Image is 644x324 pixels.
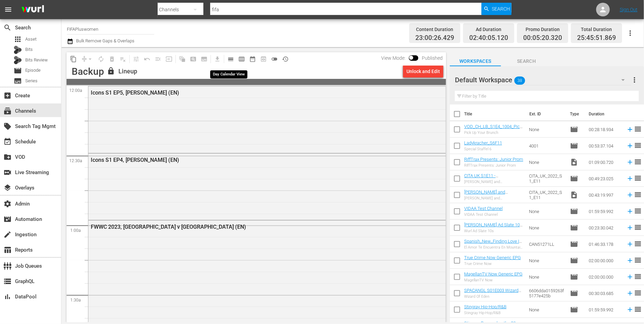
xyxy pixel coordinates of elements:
[418,55,446,61] span: Published
[570,256,578,265] span: Episode
[577,25,616,34] div: Total Duration
[570,191,578,199] span: Video
[409,55,414,60] span: Toggle to switch from Published to Draft view.
[128,52,142,66] span: Customize Events
[523,25,562,34] div: Promo Duration
[464,173,516,183] a: CITA UK S1E11 - [PERSON_NAME] and Belle
[68,54,79,65] span: Copy Lineup
[469,25,508,34] div: Ad Duration
[585,104,626,124] th: Duration
[403,65,443,78] button: Unlock and Edit
[96,54,106,65] span: Loop Content
[501,57,552,66] span: Search
[14,35,22,43] span: Asset
[634,125,642,133] span: reorder
[469,34,508,42] span: 02:40:05.120
[464,294,524,299] div: Wizard Of Eden
[526,301,567,318] td: None
[118,68,137,75] div: Lineup
[626,158,634,166] svg: Add to Schedule
[3,200,12,208] span: Admin
[3,168,12,177] span: Live Streaming
[464,163,523,168] div: RiffTrax Presents: Junior Prom
[464,104,526,124] th: Title
[570,224,578,232] span: Episode
[464,212,503,217] div: VIDAA Test Channel
[464,130,524,135] div: Pick Up Your Brunch
[526,203,567,220] td: None
[526,138,567,154] td: 4001
[464,140,502,145] a: Ladykracher_S6F11
[25,36,37,43] span: Asset
[14,56,22,64] div: Bits Review
[464,288,521,298] a: SPACANGL S01E003 Wizard Of Eden
[570,306,578,314] span: Episode
[25,46,33,53] span: Bits
[577,34,616,42] span: 25:45:51.869
[570,240,578,248] span: Episode
[3,122,12,130] span: Search Tag Mgmt
[249,56,256,62] span: date_range_outlined
[570,142,578,150] span: Episode
[25,57,48,64] span: Bits Review
[199,54,210,65] span: Create Series Block
[526,187,567,203] td: CITA_UK_2022_S1_E11
[570,125,578,133] span: Episode
[3,262,12,270] span: Job Queues
[455,70,631,89] div: Default Workspace
[526,252,567,269] td: None
[586,220,624,236] td: 00:23:30.042
[3,277,12,285] span: GraphQL
[174,52,188,66] span: Refresh All Search Blocks
[586,236,624,252] td: 01:46:33.178
[586,203,624,220] td: 01:59:59.992
[464,239,522,249] a: Spanish_New_Finding Love In Mountain View
[586,154,624,170] td: 01:09:00.720
[3,107,12,115] span: Channels
[634,256,642,264] span: reorder
[514,73,525,88] span: 38
[107,67,115,75] span: lock
[570,289,578,297] span: Episode
[586,285,624,301] td: 00:30:03.685
[570,207,578,215] span: Episode
[415,25,454,34] div: Content Duration
[626,224,634,231] svg: Add to Schedule
[570,174,578,183] span: Episode
[464,278,523,282] div: MagellanTV Now
[626,290,634,297] svg: Add to Schedule
[634,158,642,166] span: reorder
[586,301,624,318] td: 01:59:59.992
[626,273,634,281] svg: Add to Schedule
[526,285,567,301] td: 6606dda0159263f5177e425b
[526,220,567,236] td: None
[238,56,245,62] span: calendar_view_week_outlined
[415,34,454,42] span: 23:00:26.429
[570,158,578,166] span: Video
[464,255,521,260] a: True Crime Now Generic EPG
[142,54,153,65] span: Revert to Primary Episode
[14,67,22,75] span: Episode
[153,54,163,65] span: Fill episodes with ad slates
[282,56,289,62] span: history_outlined
[3,215,12,223] span: Automation
[3,24,12,32] span: Search
[631,76,639,84] span: more_vert
[3,153,12,161] span: VOD
[586,252,624,269] td: 02:00:00.000
[626,306,634,313] svg: Add to Schedule
[626,208,634,215] svg: Add to Schedule
[626,257,634,264] svg: Add to Schedule
[634,272,642,281] span: reorder
[570,273,578,281] span: Episode
[626,191,634,199] svg: Add to Schedule
[106,54,117,65] span: Select an event to delete
[464,157,523,162] a: RiffTrax Presents: Junior Prom
[586,138,624,154] td: 00:53:37.104
[586,269,624,285] td: 02:00:00.000
[464,189,508,200] a: [PERSON_NAME] and [PERSON_NAME]
[626,142,634,150] svg: Add to Schedule
[227,56,234,62] span: calendar_view_day_outlined
[464,222,524,238] a: [PERSON_NAME] Ad Slate 10s ([PERSON_NAME] Ad Slate 10s (00:30:00))
[631,72,639,88] button: more_vert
